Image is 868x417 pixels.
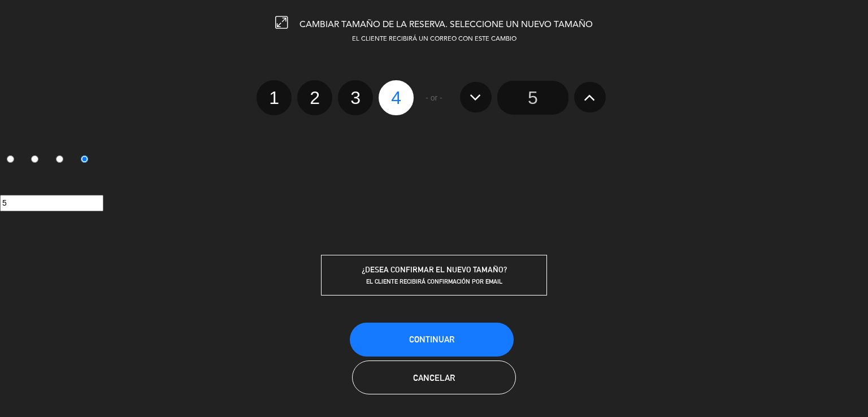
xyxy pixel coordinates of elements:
span: ¿DESEA CONFIRMAR EL NUEVO TAMAÑO? [362,265,507,274]
input: 2 [31,155,38,163]
label: 3 [338,80,373,115]
label: 4 [379,80,414,115]
input: 4 [81,155,88,163]
span: EL CLIENTE RECIBIRÁ CONFIRMACIÓN POR EMAIL [366,277,502,285]
span: - or - [426,92,442,105]
span: Continuar [409,335,454,344]
span: CAMBIAR TAMAÑO DE LA RESERVA. SELECCIONE UN NUEVO TAMAÑO [300,20,593,29]
label: 2 [297,80,332,115]
span: Cancelar [413,373,455,383]
label: 2 [25,151,50,170]
button: Continuar [350,323,514,357]
input: 3 [56,155,63,163]
button: Cancelar [352,360,516,394]
label: 4 [74,151,99,170]
label: 3 [50,151,75,170]
label: 1 [257,80,292,115]
input: 1 [7,155,14,163]
span: EL CLIENTE RECIBIRÁ UN CORREO CON ESTE CAMBIO [352,36,517,42]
